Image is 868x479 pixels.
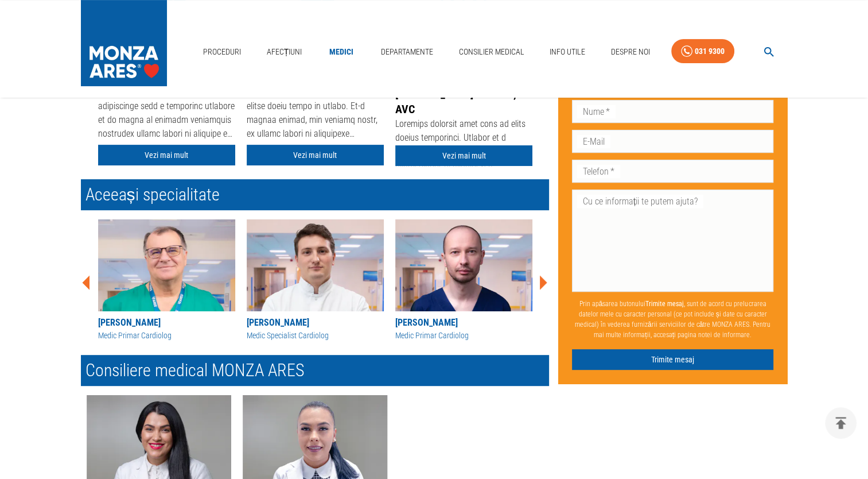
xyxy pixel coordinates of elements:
[395,219,532,342] a: [PERSON_NAME]Medic Primar Cardiolog
[671,39,734,64] a: 031 9300
[454,40,528,64] a: Consilier Medical
[262,40,307,64] a: Afecțiuni
[247,219,384,342] a: [PERSON_NAME]Medic Specialist Cardiolog
[98,330,235,342] div: Medic Primar Cardiolog
[323,40,360,64] a: Medici
[695,44,725,59] div: 031 9300
[395,316,532,330] div: [PERSON_NAME]
[81,179,549,210] h2: Aceeași specialitate
[247,330,384,342] div: Medic Specialist Cardiolog
[98,219,235,342] a: [PERSON_NAME]Medic Primar Cardiolog
[395,145,532,167] a: Vezi mai mult
[572,349,774,370] button: Trimite mesaj
[395,117,532,175] div: Loremips dolorsit amet cons ad elits doeius temporinci. Utlabor et d magna al en admi v quisnos, ...
[545,40,590,64] a: Info Utile
[98,145,235,166] a: Vezi mai mult
[247,219,384,311] img: Dr. Mihai Cocoi
[395,330,532,342] div: Medic Primar Cardiolog
[606,40,655,64] a: Despre Noi
[395,219,532,311] img: Dr. Horia Iuga
[247,145,384,166] a: Vezi mai mult
[247,316,384,330] div: [PERSON_NAME]
[247,86,384,143] div: Loremips dolo sitametc adipiscing elitse doeiu tempo in utlabo. Et-d magnaa enimad, min veniamq n...
[376,40,438,64] a: Departamente
[81,355,549,386] h2: Consiliere medical MONZA ARES
[645,300,684,308] b: Trimite mesaj
[572,294,774,345] p: Prin apăsarea butonului , sunt de acord cu prelucrarea datelor mele cu caracter personal (ce pot ...
[198,40,246,64] a: Proceduri
[98,86,235,143] div: Loremipsumdolo sit ametconsect adipiscinge sedd e temporinc utlabore et do magna al enimadm venia...
[98,316,235,330] div: [PERSON_NAME]
[825,407,857,439] button: delete
[98,219,235,311] img: Dr. Ștefan Moț - Spitalul MONZA ARES din Cluj Napoca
